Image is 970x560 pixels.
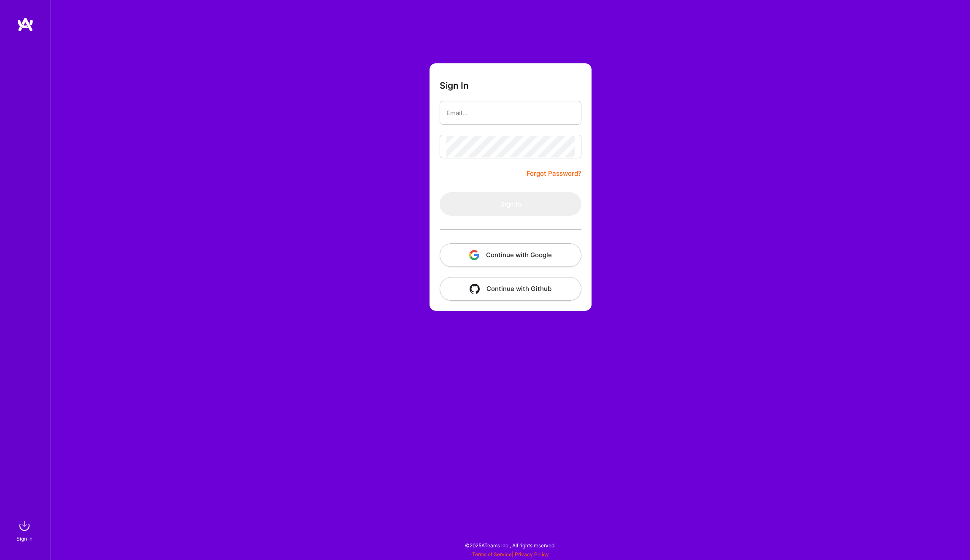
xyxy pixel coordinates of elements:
[440,277,581,301] button: Continue with Github
[16,534,32,543] div: Sign In
[51,535,970,556] div: © 2025 ATeams Inc., All rights reserved.
[18,517,33,543] a: sign inSign In
[470,284,480,294] img: icon
[440,80,469,91] h3: Sign In
[515,551,549,557] a: Privacy Policy
[446,102,575,124] input: Email...
[472,551,549,557] span: |
[440,243,581,267] button: Continue with Google
[527,169,581,179] a: Forgot Password?
[472,551,512,557] a: Terms of Service
[16,517,33,534] img: sign in
[17,17,34,32] img: logo
[440,192,581,216] button: Sign In
[469,250,479,260] img: icon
